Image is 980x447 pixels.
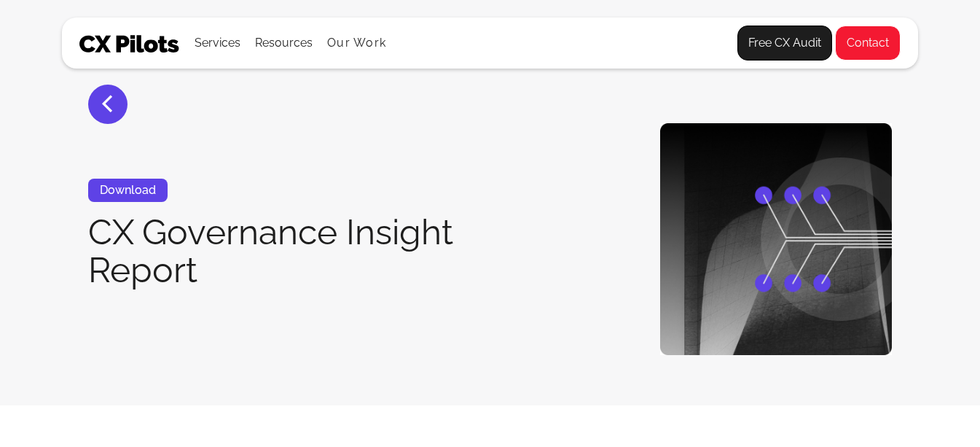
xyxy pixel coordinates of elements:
[88,85,128,124] a: <
[737,26,832,61] a: Free CX Audit
[88,213,544,289] h1: CX Governance Insight Report
[835,26,901,61] a: Contact
[88,179,168,202] div: Download
[327,36,386,50] a: Our Work
[660,123,892,355] img: CX Governance is a structured framework that establishes unified, best practices for CX across an...
[195,18,240,68] div: Services
[195,33,240,53] div: Services
[255,33,313,53] div: Resources
[255,18,313,68] div: Resources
